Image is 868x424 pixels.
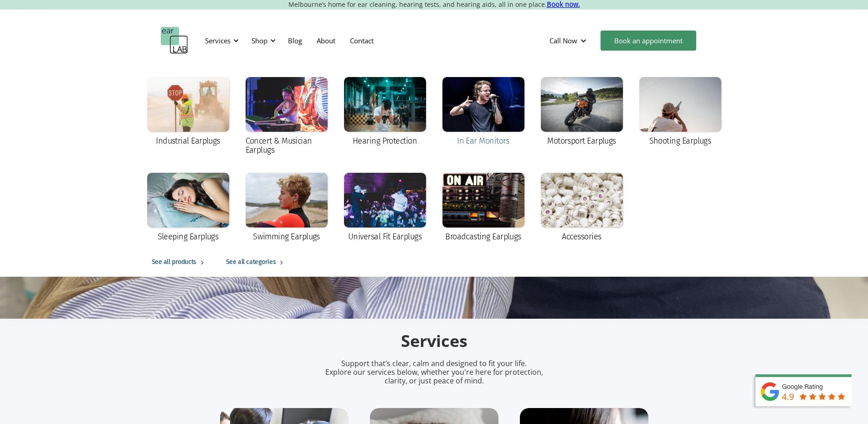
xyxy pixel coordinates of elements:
[252,36,267,45] div: Shop
[542,27,596,54] div: Call Now
[200,27,241,54] div: Services
[438,72,529,152] a: In Ear Monitors
[241,72,332,161] a: Concert & Musician Earplugs
[635,72,726,152] a: Shooting Earplugs
[649,136,711,145] div: Shooting Earplugs
[220,331,648,352] h2: Services
[143,248,217,277] a: See all products
[339,168,431,248] a: Universal Fit Earplugs
[348,232,421,241] div: Universal Fit Earplugs
[445,232,521,241] div: Broadcasting Earplugs
[343,27,381,54] a: Contact
[161,27,188,54] a: home
[143,72,234,152] a: Industrial Earplugs
[152,257,196,268] div: See all products
[226,257,276,268] div: See all categories
[241,168,332,248] a: Swimming Earplugs
[205,36,231,45] div: Services
[143,168,234,248] a: Sleeping Earplugs
[353,136,417,145] div: Hearing Protection
[562,232,601,241] div: Accessories
[309,27,343,54] a: About
[158,232,219,241] div: Sleeping Earplugs
[339,72,431,152] a: Hearing Protection
[253,232,320,241] div: Swimming Earplugs
[246,27,278,54] div: Shop
[313,359,555,386] p: Support that’s clear, calm and designed to fit your life. Explore our services below, whether you...
[536,168,627,248] a: Accessories
[547,136,616,145] div: Motorsport Earplugs
[246,136,328,155] div: Concert & Musician Earplugs
[156,136,220,145] div: Industrial Earplugs
[550,36,577,45] div: Call Now
[217,248,296,277] a: See all categories
[536,72,627,152] a: Motorsport Earplugs
[601,31,696,51] a: Book an appointment
[457,136,509,145] div: In Ear Monitors
[438,168,529,248] a: Broadcasting Earplugs
[281,27,309,54] a: Blog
